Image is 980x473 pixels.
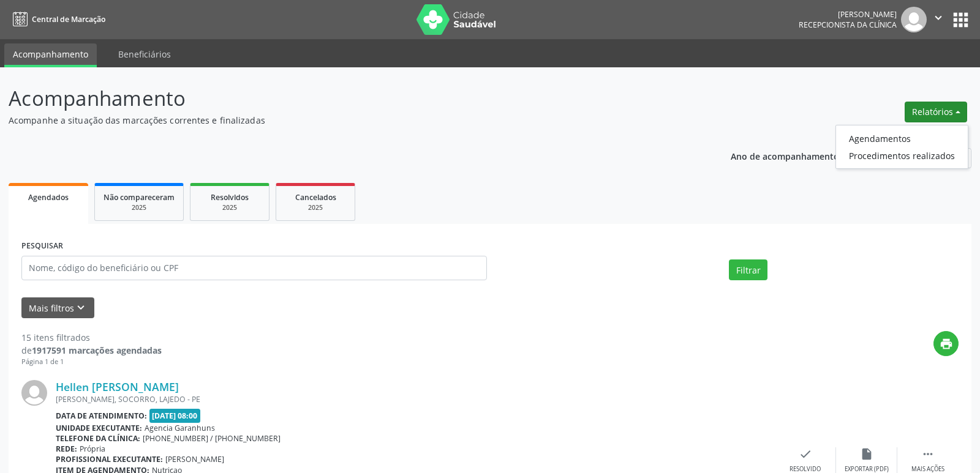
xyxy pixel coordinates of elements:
i: check [799,447,812,461]
a: Acompanhamento [4,43,97,67]
i: keyboard_arrow_down [74,301,88,315]
span: Cancelados [295,192,336,203]
b: Profissional executante: [56,454,163,464]
p: Ano de acompanhamento [731,148,839,163]
div: 2025 [199,203,260,212]
div: [PERSON_NAME], SOCORRO, LAJEDO - PE [56,394,775,404]
b: Unidade executante: [56,423,142,433]
b: Rede: [56,444,77,454]
b: Data de atendimento: [56,411,147,421]
span: [DATE] 08:00 [149,409,201,423]
div: 2025 [285,203,346,212]
div: de [21,344,162,357]
span: Resolvidos [211,192,249,203]
label: PESQUISAR [21,237,63,256]
span: Agencia Garanhuns [145,423,215,433]
a: Hellen [PERSON_NAME] [56,380,179,393]
div: [PERSON_NAME] [799,9,897,20]
button: Relatórios [905,102,967,122]
span: Recepcionista da clínica [799,20,897,30]
input: Nome, código do beneficiário ou CPF [21,256,487,280]
span: Própria [80,444,105,454]
div: Página 1 de 1 [21,357,162,367]
i: insert_drive_file [860,447,873,461]
button: Mais filtroskeyboard_arrow_down [21,297,94,319]
span: Central de Marcação [32,14,105,24]
button: Filtrar [729,259,767,280]
button:  [927,7,950,32]
div: 15 itens filtrados [21,331,162,344]
img: img [901,7,927,32]
i:  [921,447,935,461]
b: Telefone da clínica: [56,433,140,444]
a: Procedimentos realizados [836,147,968,164]
button: print [933,331,959,356]
strong: 1917591 marcações agendadas [32,345,162,356]
button: apps [950,9,971,31]
i: print [940,337,953,351]
a: Beneficiários [110,43,179,65]
span: [PERSON_NAME] [165,454,224,464]
div: 2025 [104,203,175,212]
a: Agendamentos [836,130,968,147]
p: Acompanhe a situação das marcações correntes e finalizadas [9,114,682,127]
p: Acompanhamento [9,83,682,114]
i:  [932,11,945,24]
span: Não compareceram [104,192,175,203]
img: img [21,380,47,406]
a: Central de Marcação [9,9,105,29]
span: Agendados [28,192,69,203]
ul: Relatórios [835,125,968,169]
span: [PHONE_NUMBER] / [PHONE_NUMBER] [143,433,281,444]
